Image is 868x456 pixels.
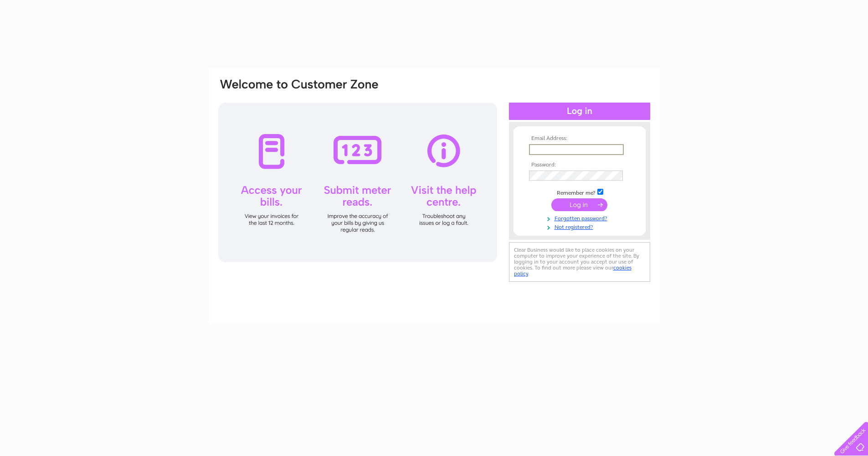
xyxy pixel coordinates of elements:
div: Clear Business would like to place cookies on your computer to improve your experience of the sit... [509,242,650,282]
th: Password: [527,162,632,168]
a: Not registered? [529,222,632,231]
input: Submit [551,198,607,211]
td: Remember me? [527,187,632,197]
th: Email Address: [527,135,632,142]
a: cookies policy [514,264,632,277]
a: Forgotten password? [529,213,632,222]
